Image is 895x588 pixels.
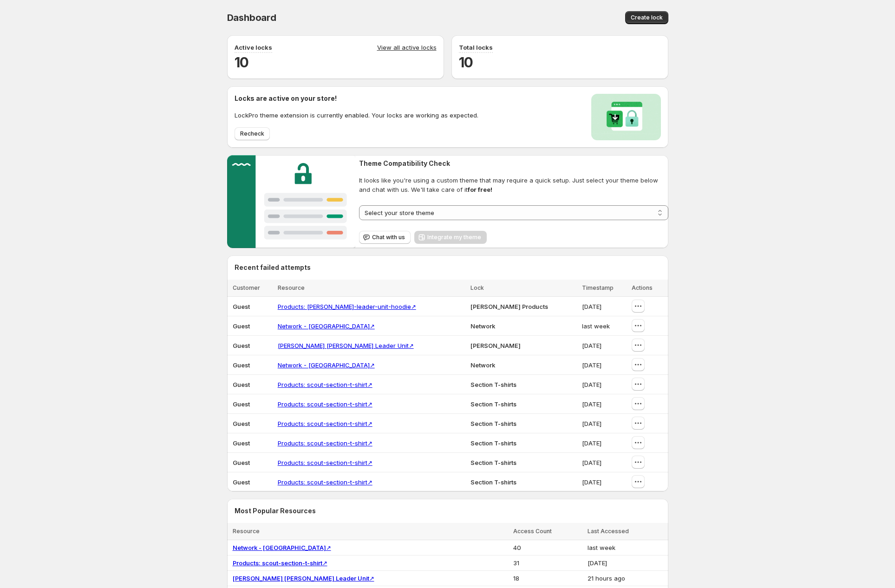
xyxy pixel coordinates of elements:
[582,478,601,486] span: [DATE]
[459,43,493,52] p: Total locks
[233,322,250,330] span: Guest
[582,303,601,310] span: [DATE]
[235,127,270,140] button: Recheck
[278,322,375,330] a: Network - [GEOGRAPHIC_DATA]↗
[582,381,601,388] span: [DATE]
[235,506,661,516] h2: Most Popular Resources
[278,361,375,369] a: Network - [GEOGRAPHIC_DATA]↗
[233,559,327,567] a: Products: scout-section-t-shirt↗
[278,342,414,349] a: [PERSON_NAME] [PERSON_NAME] Leader Unit↗
[470,420,516,427] span: Section T-shirts
[233,459,250,466] span: Guest
[468,186,492,193] strong: for free!
[233,478,250,486] span: Guest
[510,571,584,586] td: 18
[278,400,372,408] a: Products: scout-section-t-shirt↗
[235,111,478,120] p: LockPro theme extension is currently enabled. Your locks are working as expected.
[459,53,661,72] h2: 10
[582,400,601,408] span: [DATE]
[632,284,653,291] span: Actions
[278,303,416,310] a: Products: [PERSON_NAME]-leader-unit-hoodie↗
[233,284,260,291] span: Customer
[233,361,250,369] span: Guest
[233,575,374,582] a: [PERSON_NAME] [PERSON_NAME] Leader Unit↗
[233,342,250,349] span: Guest
[588,528,629,535] span: Last Accessed
[227,155,356,248] img: Customer support
[235,263,311,272] h2: Recent failed attempts
[588,575,625,582] span: 21 hours ago
[470,284,484,291] span: Lock
[582,420,601,427] span: [DATE]
[470,478,516,486] span: Section T-shirts
[233,420,250,427] span: Guest
[359,159,668,168] h2: Theme Compatibility Check
[377,43,437,53] a: View all active locks
[235,43,272,52] p: Active locks
[510,540,584,555] td: 40
[235,94,478,103] h2: Locks are active on your store!
[235,53,437,72] h2: 10
[278,439,372,447] a: Products: scout-section-t-shirt↗
[470,400,516,408] span: Section T-shirts
[233,381,250,388] span: Guest
[470,381,516,388] span: Section T-shirts
[227,12,276,23] span: Dashboard
[359,231,411,244] button: Chat with us
[233,528,260,535] span: Resource
[278,459,372,466] a: Products: scout-section-t-shirt↗
[233,544,331,551] a: Network - [GEOGRAPHIC_DATA]↗
[233,439,250,447] span: Guest
[278,420,372,427] a: Products: scout-section-t-shirt↗
[240,130,264,137] span: Recheck
[470,322,495,330] span: Network
[372,234,405,241] span: Chat with us
[582,459,601,466] span: [DATE]
[470,342,521,349] span: [PERSON_NAME]
[582,361,601,369] span: [DATE]
[233,400,250,408] span: Guest
[470,303,548,310] span: [PERSON_NAME] Products
[625,11,668,24] button: Create lock
[470,459,516,466] span: Section T-shirts
[582,322,610,330] span: last week
[588,559,607,567] span: [DATE]
[233,303,250,310] span: Guest
[513,528,552,535] span: Access Count
[591,94,661,140] img: Locks activated
[470,361,495,369] span: Network
[510,555,584,571] td: 31
[278,284,305,291] span: Resource
[470,439,516,447] span: Section T-shirts
[278,381,372,388] a: Products: scout-section-t-shirt↗
[582,439,601,447] span: [DATE]
[359,176,668,194] span: It looks like you're using a custom theme that may require a quick setup. Just select your theme ...
[582,284,614,291] span: Timestamp
[582,342,601,349] span: [DATE]
[588,544,615,551] span: last week
[631,14,663,21] span: Create lock
[278,478,372,486] a: Products: scout-section-t-shirt↗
